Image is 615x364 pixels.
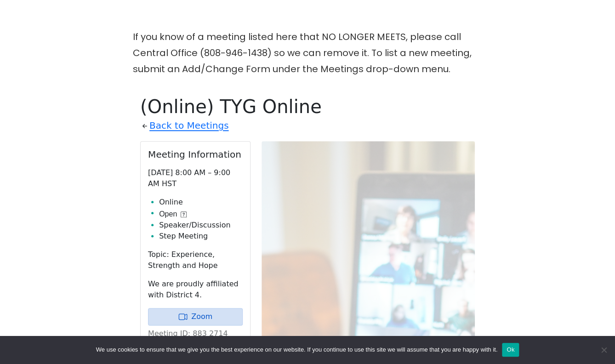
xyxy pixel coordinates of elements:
p: Topic: Experience, Strength and Hope [148,249,243,271]
li: Speaker/Discussion [159,220,243,231]
h2: Meeting Information [148,149,243,160]
a: Zoom [148,308,243,325]
span: Open [159,209,177,220]
button: Open [159,209,187,220]
p: If you know of a meeting listed here that NO LONGER MEETS, please call Central Office (808-946-14... [133,29,482,77]
span: No [599,345,608,354]
p: We are proudly affiliated with District 4. [148,279,243,301]
h1: (Online) TYG Online [140,96,475,118]
span: We use cookies to ensure that we give you the best experience on our website. If you continue to ... [96,345,497,354]
p: Meeting ID: 883 2714 8728 Passcode: BillBob193 [148,328,243,361]
li: Online [159,197,243,208]
li: Step Meeting [159,231,243,242]
p: [DATE] 8:00 AM – 9:00 AM HST [148,167,243,189]
a: Back to Meetings [149,118,228,134]
button: Ok [502,343,519,357]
